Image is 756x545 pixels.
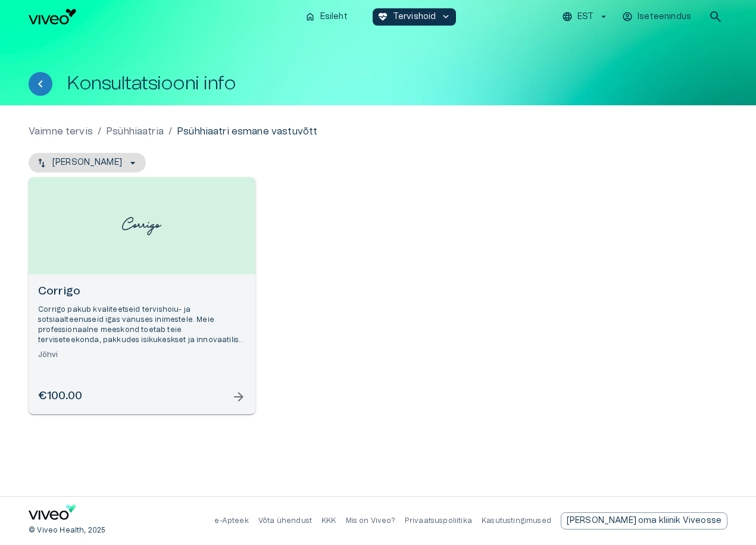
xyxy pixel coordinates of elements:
[29,525,105,535] p: © Viveo Health, 2025
[373,8,457,26] button: ecg_heartTervishoidkeyboard_arrow_down
[177,124,317,139] p: Psühhiaatri esmane vastuvõtt
[38,389,82,405] h6: €100.00
[118,207,165,245] img: Corrigo logo
[620,8,694,26] button: Iseteenindus
[405,517,472,524] a: Privaatsuspoliitika
[377,11,388,22] span: ecg_heart
[214,517,248,524] a: e-Apteek
[482,517,551,524] a: Kasutustingimused
[638,11,691,23] p: Iseteenindus
[29,505,76,524] a: Navigate to home page
[560,8,611,26] button: EST
[577,11,593,23] p: EST
[38,284,246,300] h6: Corrigo
[258,516,312,526] p: Võta ühendust
[704,5,727,29] button: open search modal
[708,10,723,24] span: search
[29,153,146,173] button: [PERSON_NAME]
[305,11,315,22] span: home
[67,73,236,94] h1: Konsultatsiooni info
[300,8,354,26] button: homeEsileht
[29,124,93,139] a: Vaimne tervis
[321,517,336,524] a: KKK
[106,124,164,139] a: Psühhiaatria
[29,9,76,24] img: Viveo logo
[346,516,395,526] p: Mis on Viveo?
[52,156,122,169] p: [PERSON_NAME]
[561,512,727,530] a: Send email to partnership request to viveo
[29,177,255,414] a: Open selected supplier available booking dates
[29,72,52,96] button: Tagasi
[38,305,246,346] p: Corrigo pakub kvaliteetseid tervishoiu- ja sotsiaalteenuseid igas vanuses inimestele. Meie profes...
[168,124,172,139] p: /
[441,11,451,22] span: keyboard_arrow_down
[320,11,348,23] p: Esileht
[98,124,101,139] p: /
[393,11,436,23] p: Tervishoid
[561,512,727,530] div: [PERSON_NAME] oma kliinik Viveosse
[567,515,721,527] p: [PERSON_NAME] oma kliinik Viveosse
[29,9,295,24] a: Navigate to homepage
[38,350,246,360] h6: Jõhvi
[232,390,246,404] span: arrow_forward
